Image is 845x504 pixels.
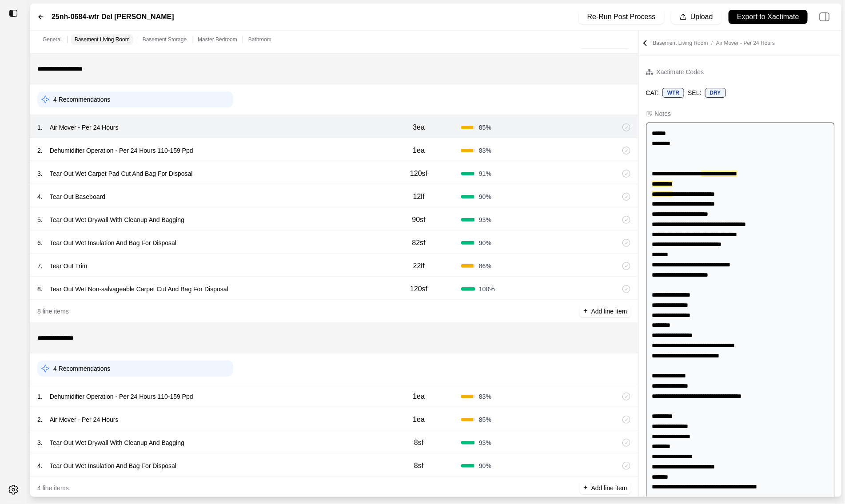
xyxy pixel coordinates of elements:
[53,364,110,373] p: 4 Recommendations
[690,12,713,22] p: Upload
[37,262,43,270] p: 7 .
[248,36,271,43] p: Bathroom
[37,392,43,401] p: 1 .
[591,484,627,492] p: Add line item
[413,261,425,271] p: 22lf
[413,414,425,425] p: 1ea
[414,437,423,448] p: 8sf
[46,121,122,134] p: Air Mover - Per 24 Hours
[662,88,684,98] div: WTR
[646,88,659,97] p: CAT:
[655,109,671,118] div: Notes
[43,36,62,43] p: General
[587,12,656,22] p: Re-Run Post Process
[583,483,587,493] p: +
[37,123,43,132] p: 1 .
[479,461,491,470] span: 90 %
[479,415,491,424] span: 85 %
[37,215,43,224] p: 5 .
[479,238,491,247] span: 90 %
[53,95,110,104] p: 4 Recommendations
[579,10,664,24] button: Re-Run Post Process
[708,40,716,46] span: /
[580,482,630,494] button: +Add line item
[412,214,426,225] p: 90sf
[729,10,808,24] button: Export to Xactimate
[46,214,188,226] p: Tear Out Wet Drywall With Cleanup And Bagging
[46,413,122,426] p: Air Mover - Per 24 Hours
[37,192,43,201] p: 4 .
[46,237,180,249] p: Tear Out Wet Insulation And Bag For Disposal
[46,460,180,472] p: Tear Out Wet Insulation And Bag For Disposal
[37,415,43,424] p: 2 .
[413,122,425,133] p: 3ea
[414,460,423,471] p: 8sf
[583,306,587,316] p: +
[479,392,491,401] span: 83 %
[591,307,627,316] p: Add line item
[52,12,174,22] label: 25nh-0684-wtr Del [PERSON_NAME]
[37,169,43,178] p: 3 .
[37,438,43,447] p: 3 .
[688,88,701,97] p: SEL:
[412,238,426,248] p: 82sf
[37,146,43,155] p: 2 .
[198,36,237,43] p: Master Bedroom
[9,9,18,18] img: toggle sidebar
[479,169,491,178] span: 91 %
[37,484,69,492] p: 4 line items
[410,284,427,294] p: 120sf
[479,123,491,132] span: 85 %
[37,461,43,470] p: 4 .
[46,260,91,272] p: Tear Out Trim
[479,438,491,447] span: 93 %
[46,437,188,449] p: Tear Out Wet Drywall With Cleanup And Bagging
[46,390,197,403] p: Dehumidifier Operation - Per 24 Hours 110-159 Ppd
[479,146,491,155] span: 83 %
[37,285,43,294] p: 8 .
[46,190,109,203] p: Tear Out Baseboard
[479,215,491,224] span: 93 %
[653,40,775,47] p: Basement Living Room
[705,88,726,98] div: DRY
[737,12,799,22] p: Export to Xactimate
[716,40,775,46] span: Air Mover - Per 24 Hours
[580,305,630,317] button: +Add line item
[671,10,721,24] button: Upload
[815,7,834,27] img: right-panel.svg
[413,145,425,156] p: 1ea
[75,36,130,43] p: Basement Living Room
[46,144,197,157] p: Dehumidifier Operation - Per 24 Hours 110-159 Ppd
[413,191,425,202] p: 12lf
[479,285,495,294] span: 100 %
[37,307,69,316] p: 8 line items
[657,67,704,77] div: Xactimate Codes
[143,36,187,43] p: Basement Storage
[410,168,427,179] p: 120sf
[479,192,491,201] span: 90 %
[479,262,491,270] span: 86 %
[46,167,196,180] p: Tear Out Wet Carpet Pad Cut And Bag For Disposal
[37,238,43,247] p: 6 .
[46,283,232,295] p: Tear Out Wet Non-salvageable Carpet Cut And Bag For Disposal
[413,391,425,402] p: 1ea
